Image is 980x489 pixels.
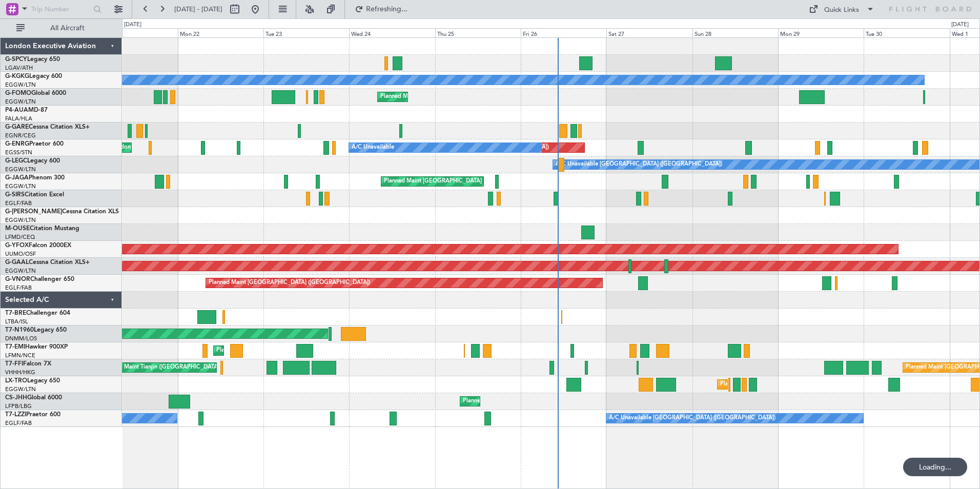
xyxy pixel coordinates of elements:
a: EGGW/LTN [5,182,36,190]
span: All Aircraft [27,25,108,32]
span: G-SPCY [5,56,27,63]
span: G-JAGA [5,175,29,181]
a: EGGW/LTN [5,98,36,106]
span: LX-TRO [5,378,27,384]
a: G-JAGAPhenom 300 [5,175,65,181]
div: A/C Unavailable [GEOGRAPHIC_DATA] ([GEOGRAPHIC_DATA]) [609,411,775,426]
a: G-[PERSON_NAME]Cessna Citation XLS [5,209,119,215]
button: Refreshing... [350,1,412,17]
a: G-SPCYLegacy 650 [5,56,60,63]
div: Sun 28 [692,28,778,37]
a: EGLF/FAB [5,199,32,207]
span: G-GARE [5,124,29,130]
a: EGLF/FAB [5,284,32,292]
span: G-YFOX [5,242,29,249]
a: T7-FFIFalcon 7X [5,361,51,367]
span: T7-LZZI [5,412,26,418]
div: [DATE] [124,21,141,29]
a: T7-LZZIPraetor 600 [5,412,60,418]
a: M-OUSECitation Mustang [5,226,79,232]
a: T7-EMIHawker 900XP [5,344,68,350]
a: VHHH/HKG [5,369,35,376]
span: [DATE] - [DATE] [174,5,222,14]
div: A/C Unavailable [352,140,394,155]
div: Planned Maint Tianjin ([GEOGRAPHIC_DATA]) [101,360,221,375]
span: T7-EMI [5,344,25,350]
a: UUMO/OSF [5,250,36,258]
a: P4-AUAMD-87 [5,107,48,113]
a: EGGW/LTN [5,216,36,224]
div: Fri 26 [521,28,606,37]
span: G-FOMO [5,90,31,96]
div: Sun 21 [92,28,177,37]
a: DNMM/LOS [5,335,37,342]
a: EGGW/LTN [5,385,36,393]
a: CS-JHHGlobal 6000 [5,395,62,401]
a: T7-N1960Legacy 650 [5,327,67,333]
a: FALA/HLA [5,115,32,123]
button: All Aircraft [11,20,111,36]
div: Loading... [903,458,967,476]
a: G-YFOXFalcon 2000EX [5,242,71,249]
div: Tue 23 [263,28,349,37]
div: Thu 25 [435,28,521,37]
span: CS-JHH [5,395,27,401]
span: T7-BRE [5,310,26,316]
div: Sat 27 [606,28,692,37]
div: Mon 29 [778,28,864,37]
a: LFMN/NCE [5,352,35,359]
a: EGSS/STN [5,149,32,156]
div: Wed 24 [349,28,435,37]
a: G-VNORChallenger 650 [5,276,74,282]
div: Tue 30 [864,28,949,37]
a: EGGW/LTN [5,267,36,275]
a: LTBA/ISL [5,318,28,325]
a: EGGW/LTN [5,81,36,89]
span: Refreshing... [365,6,409,13]
div: Planned Maint [GEOGRAPHIC_DATA] ([GEOGRAPHIC_DATA]) [463,394,624,409]
a: G-LEGCLegacy 600 [5,158,60,164]
button: Quick Links [804,1,880,17]
span: T7-N1960 [5,327,34,333]
div: Planned Maint [GEOGRAPHIC_DATA] [216,343,314,358]
div: Planned Maint [GEOGRAPHIC_DATA] ([GEOGRAPHIC_DATA]) [720,377,882,392]
div: [DATE] [951,21,969,29]
span: G-GAAL [5,259,29,266]
span: T7-FFI [5,361,23,367]
span: G-[PERSON_NAME] [5,209,62,215]
a: G-SIRSCitation Excel [5,192,64,198]
a: EGNR/CEG [5,132,36,139]
a: G-ENRGPraetor 600 [5,141,64,147]
span: G-VNOR [5,276,30,282]
a: LFPB/LBG [5,402,32,410]
a: G-GARECessna Citation XLS+ [5,124,90,130]
a: LGAV/ATH [5,64,33,72]
span: M-OUSE [5,226,30,232]
a: LX-TROLegacy 650 [5,378,60,384]
span: G-KGKG [5,73,29,79]
a: EGGW/LTN [5,166,36,173]
div: Planned Maint [GEOGRAPHIC_DATA] ([GEOGRAPHIC_DATA]) [384,174,545,189]
a: LFMD/CEQ [5,233,35,241]
span: G-ENRG [5,141,29,147]
a: G-KGKGLegacy 600 [5,73,62,79]
a: G-GAALCessna Citation XLS+ [5,259,90,266]
a: T7-BREChallenger 604 [5,310,70,316]
div: Mon 22 [178,28,263,37]
div: Quick Links [824,5,859,15]
input: Trip Number [31,2,90,17]
span: G-LEGC [5,158,27,164]
div: Planned Maint [GEOGRAPHIC_DATA] ([GEOGRAPHIC_DATA]) [209,275,370,291]
div: A/C Unavailable [GEOGRAPHIC_DATA] ([GEOGRAPHIC_DATA]) [556,157,722,172]
span: P4-AUA [5,107,28,113]
a: G-FOMOGlobal 6000 [5,90,66,96]
span: G-SIRS [5,192,25,198]
a: EGLF/FAB [5,419,32,427]
div: Planned Maint [GEOGRAPHIC_DATA] ([GEOGRAPHIC_DATA]) [380,89,542,105]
